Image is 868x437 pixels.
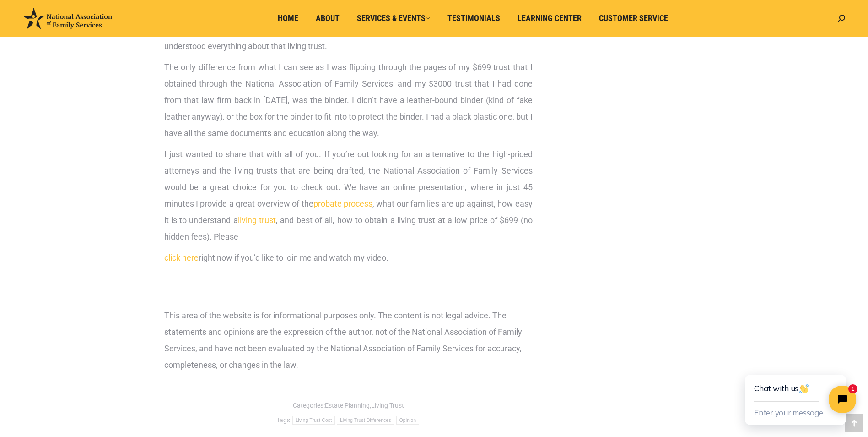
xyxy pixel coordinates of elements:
a: Home [271,10,305,27]
a: Customer Service [593,10,674,27]
span: Testimonials [447,13,500,23]
iframe: Tidio Chat [724,345,868,437]
span: Learning Center [518,13,582,23]
a: Living Trust Differences [337,416,394,425]
span: right now if you’d like to join me and watch my video. [199,253,388,262]
span: Categories: , [293,401,404,410]
span: Services & Events [357,13,430,23]
a: About [309,10,346,27]
span: About [316,13,340,23]
div: This area of the website is for informational purposes only. The content is not legal advice. The... [164,307,533,373]
a: Opinion [396,416,420,425]
span: Home [278,13,298,23]
img: National Association of Family Services [23,8,112,29]
a: living trust [238,215,276,225]
span: The only difference from what I can see as I was flipping through the pages of my $699 trust that... [164,62,533,138]
div: Tags: [160,410,537,426]
a: Learning Center [511,10,588,27]
a: Living Trust Cost [292,416,335,425]
span: I just wanted to share that with all of you. If you’re out looking for an alternative to the high... [164,149,533,241]
a: Testimonials [441,10,507,27]
span: Customer Service [599,13,668,23]
a: probate process [313,199,372,208]
a: Estate Planning [325,402,370,409]
a: click here [164,253,199,262]
a: Living Trust [371,402,404,409]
